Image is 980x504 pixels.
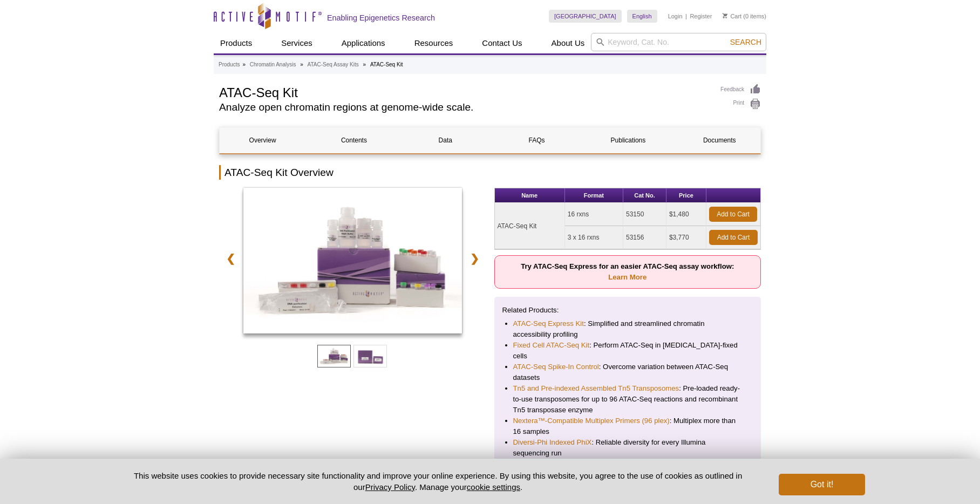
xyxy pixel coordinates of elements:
td: 53156 [623,226,666,249]
li: : Simplified and streamlined chromatin accessibility profiling [513,318,743,340]
p: This website uses cookies to provide necessary site functionality and improve your online experie... [115,470,761,493]
td: 16 rxns [565,203,623,226]
td: $3,770 [666,226,706,249]
h1: ATAC-Seq Kit [219,84,710,100]
a: FAQs [494,127,580,153]
th: Format [565,188,623,203]
h2: Enabling Epigenetics Research [327,13,435,23]
th: Cat No. [623,188,666,203]
a: Tn5 and Pre-indexed Assembled Tn5 Transposomes [513,383,679,394]
li: : Reliable diversity for every Illumina sequencing run [513,437,743,459]
a: Overview [220,127,305,153]
a: Fixed Cell ATAC-Seq Kit [513,340,590,351]
strong: Try ATAC-Seq Express for an easier ATAC-Seq assay workflow: [521,262,734,281]
a: Data [403,127,488,153]
th: Price [666,188,706,203]
td: 3 x 16 rxns [565,226,623,249]
li: ATAC-Seq Kit [370,62,403,67]
a: English [627,10,657,23]
th: Name [495,188,565,203]
a: Contact Us [475,33,528,53]
td: 53150 [623,203,666,226]
a: ❮ [219,246,242,271]
a: Publications [585,127,671,153]
a: Applications [335,33,392,53]
a: Chromatin Analysis [250,60,296,70]
a: ATAC-Seq Assay Kits [308,60,359,70]
a: ATAC-Seq Spike-In Control [513,362,599,372]
h2: Analyze open chromatin regions at genome-wide scale. [219,103,710,112]
img: ATAC-Seq Kit [243,188,462,333]
a: Add to Cart [709,230,758,245]
a: Privacy Policy [365,482,415,492]
p: Related Products: [502,305,753,316]
a: Resources [408,33,460,53]
button: Got it! [779,474,865,495]
img: Your Cart [723,13,727,18]
td: $1,480 [666,203,706,226]
a: Cart [723,12,741,20]
li: (0 items) [723,10,766,23]
a: Diversi-Phi Indexed PhiX [513,437,592,448]
li: : Multiplex more than 16 samples [513,416,743,437]
li: » [300,62,303,67]
span: Search [730,38,761,46]
a: ATAC-Seq Kit [243,188,462,337]
a: Add to Cart [709,207,757,222]
a: Login [668,12,683,20]
h2: ATAC-Seq Kit Overview [219,165,761,180]
td: ATAC-Seq Kit [495,203,565,249]
a: Products [214,33,258,53]
a: Products [219,60,240,70]
a: Contents [311,127,397,153]
button: cookie settings [467,482,520,492]
a: Feedback [720,84,761,96]
a: Register [690,12,712,20]
li: » [363,62,366,67]
a: [GEOGRAPHIC_DATA] [549,10,622,23]
li: : Perform ATAC-Seq in [MEDICAL_DATA]-fixed cells [513,340,743,362]
a: Documents [677,127,763,153]
a: ❯ [463,246,486,271]
a: Services [275,33,319,53]
li: » [242,62,246,67]
li: | [685,10,687,23]
button: Search [727,37,765,47]
a: About Us [545,33,591,53]
a: ATAC-Seq Express Kit [513,318,584,329]
li: : Pre-loaded ready-to-use transposomes for up to 96 ATAC-Seq reactions and recombinant Tn5 transp... [513,383,743,416]
li: : Overcome variation between ATAC-Seq datasets [513,362,743,383]
a: Nextera™-Compatible Multiplex Primers (96 plex) [513,416,670,426]
input: Keyword, Cat. No. [591,33,766,51]
a: Learn More [608,273,646,281]
a: Print [720,98,761,110]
